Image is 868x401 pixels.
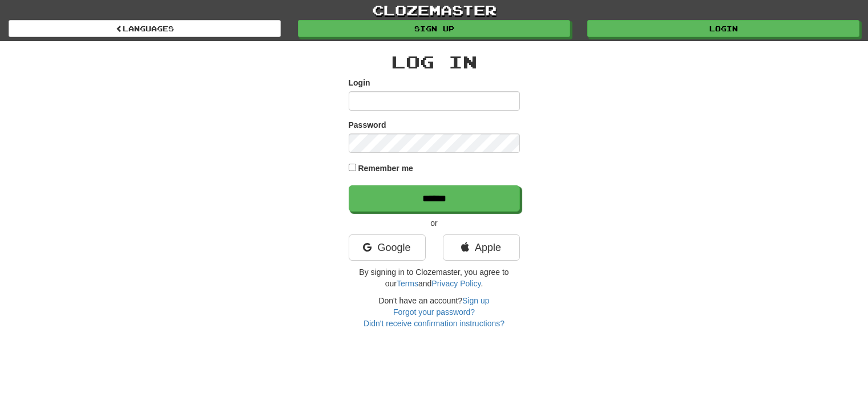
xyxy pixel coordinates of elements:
[349,77,370,88] label: Login
[358,163,413,174] label: Remember me
[397,279,418,288] a: Terms
[349,217,520,229] p: or
[298,20,570,37] a: Sign up
[462,296,489,305] a: Sign up
[349,266,520,289] p: By signing in to Clozemaster, you agree to our and .
[9,20,281,37] a: Languages
[431,279,481,288] a: Privacy Policy
[364,319,504,328] a: Didn't receive confirmation instructions?
[349,295,520,329] div: Don't have an account?
[349,52,520,71] h2: Log In
[349,119,386,131] label: Password
[393,307,475,317] a: Forgot your password?
[443,234,520,261] a: Apple
[587,20,859,37] a: Login
[349,234,426,261] a: Google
